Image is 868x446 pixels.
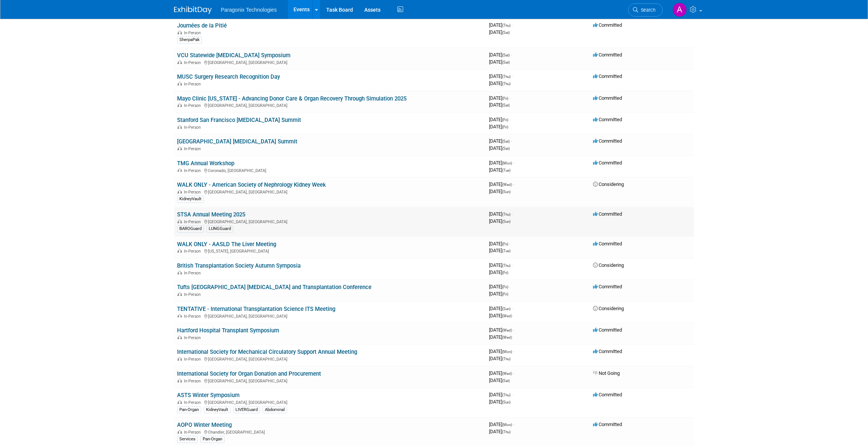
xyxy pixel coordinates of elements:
[177,189,483,195] div: [GEOGRAPHIC_DATA], [GEOGRAPHIC_DATA]
[489,95,510,101] span: [DATE]
[593,211,622,217] span: Committed
[502,357,510,361] span: (Thu)
[184,146,203,151] span: In-Person
[489,334,512,340] span: [DATE]
[177,59,483,65] div: [GEOGRAPHIC_DATA], [GEOGRAPHIC_DATA]
[628,3,663,17] a: Search
[502,212,510,216] span: (Thu)
[513,181,514,187] span: -
[502,75,510,79] span: (Thu)
[184,82,203,87] span: In-Person
[502,242,508,246] span: (Fri)
[593,22,622,28] span: Committed
[177,430,182,434] img: In-Person Event
[638,7,656,13] span: Search
[489,370,514,376] span: [DATE]
[177,102,483,108] div: [GEOGRAPHIC_DATA], [GEOGRAPHIC_DATA]
[489,117,510,122] span: [DATE]
[489,138,512,144] span: [DATE]
[593,349,622,354] span: Committed
[177,37,202,43] div: SherpaPak
[502,183,512,187] span: (Wed)
[593,95,622,101] span: Committed
[502,30,510,35] span: (Sat)
[502,139,510,143] span: (Sat)
[593,262,624,268] span: Considering
[593,370,620,376] span: Not Going
[184,60,203,65] span: In-Person
[204,406,231,413] div: KidneyVault
[184,190,203,195] span: In-Person
[489,349,514,354] span: [DATE]
[489,327,514,333] span: [DATE]
[177,218,483,224] div: [GEOGRAPHIC_DATA], [GEOGRAPHIC_DATA]
[489,211,513,217] span: [DATE]
[502,168,510,172] span: (Tue)
[184,219,203,224] span: In-Person
[593,138,622,144] span: Committed
[177,357,182,361] img: In-Person Event
[489,22,513,28] span: [DATE]
[177,190,182,193] img: In-Person Event
[489,269,508,275] span: [DATE]
[502,292,508,296] span: (Fri)
[221,7,277,13] span: Paragonix Technologies
[177,429,483,435] div: Chandler, [GEOGRAPHIC_DATA]
[502,263,510,268] span: (Thu)
[489,378,510,383] span: [DATE]
[177,95,406,102] a: Mayo Clinic [US_STATE] - Advancing Donor Care & Organ Recovery Through Simulation 2025
[489,189,510,194] span: [DATE]
[184,125,203,130] span: In-Person
[512,73,513,79] span: -
[593,160,622,166] span: Committed
[177,370,321,377] a: International Society for Organ Donation and Procurement
[502,393,510,397] span: (Thu)
[489,73,513,79] span: [DATE]
[489,429,510,434] span: [DATE]
[177,225,204,232] div: BAROGuard
[263,406,287,413] div: Abdominal
[177,399,483,405] div: [GEOGRAPHIC_DATA], [GEOGRAPHIC_DATA]
[177,284,371,291] a: Tufts [GEOGRAPHIC_DATA] [MEDICAL_DATA] and Transplantation Conference
[509,117,510,122] span: -
[184,400,203,405] span: In-Person
[511,138,512,144] span: -
[513,349,514,354] span: -
[489,81,510,86] span: [DATE]
[184,430,203,435] span: In-Person
[184,103,203,108] span: In-Person
[489,284,510,289] span: [DATE]
[177,248,483,254] div: [US_STATE], [GEOGRAPHIC_DATA]
[177,167,483,173] div: Coronado, [GEOGRAPHIC_DATA]
[177,219,182,223] img: In-Person Event
[489,181,514,187] span: [DATE]
[177,60,182,64] img: In-Person Event
[502,219,510,224] span: (Sun)
[489,306,513,311] span: [DATE]
[489,392,513,397] span: [DATE]
[177,52,290,59] a: VCU Statewide [MEDICAL_DATA] Symposium
[502,249,510,253] span: (Tue)
[593,241,622,247] span: Committed
[593,73,622,79] span: Committed
[512,392,513,397] span: -
[177,22,227,29] a: Journées de la Pitié
[593,117,622,122] span: Committed
[489,422,514,427] span: [DATE]
[502,125,508,129] span: (Fri)
[489,102,510,108] span: [DATE]
[489,167,510,173] span: [DATE]
[233,406,260,413] div: LIVERGuard
[512,22,513,28] span: -
[502,371,512,376] span: (Wed)
[177,138,297,145] a: [GEOGRAPHIC_DATA] [MEDICAL_DATA] Summit
[502,82,510,86] span: (Thu)
[672,3,687,17] img: Adam Lafreniere
[184,357,203,362] span: In-Person
[184,379,203,384] span: In-Person
[512,211,513,217] span: -
[177,335,182,339] img: In-Person Event
[489,399,510,405] span: [DATE]
[177,196,204,202] div: KidneyVault
[177,30,182,34] img: In-Person Event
